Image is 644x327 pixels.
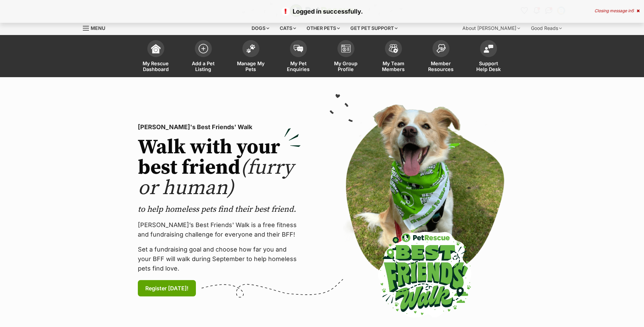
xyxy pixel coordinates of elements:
div: Cats [275,21,301,35]
img: dashboard-icon-eb2f2d2d3e046f16d808141f083e7271f6b2e854fb5c12c21221c1fb7104beca.svg [151,44,161,53]
span: Manage My Pets [236,61,266,72]
span: Register [DATE]! [145,284,188,292]
a: My Team Members [370,37,417,77]
span: My Team Members [378,61,409,72]
div: Good Reads [526,21,567,35]
span: Member Resources [426,61,456,72]
span: (furry or human) [138,155,294,201]
span: My Rescue Dashboard [141,61,171,72]
p: to help homeless pets find their best friend. [138,204,301,215]
p: Set a fundraising goal and choose how far you and your BFF will walk during September to help hom... [138,245,301,273]
h2: Walk with your best friend [138,137,301,199]
div: Other pets [302,21,345,35]
span: Add a Pet Listing [188,61,219,72]
a: Manage My Pets [227,37,275,77]
a: My Rescue Dashboard [132,37,180,77]
a: Support Help Desk [465,37,512,77]
p: [PERSON_NAME]'s Best Friends' Walk [138,122,301,132]
div: Get pet support [346,21,402,35]
div: About [PERSON_NAME] [458,21,525,35]
img: add-pet-listing-icon-0afa8454b4691262ce3f59096e99ab1cd57d4a30225e0717b998d2c9b9846f56.svg [199,44,208,53]
div: Dogs [247,21,274,35]
a: Menu [83,21,110,34]
a: My Group Profile [322,37,370,77]
span: Menu [91,25,105,31]
img: team-members-icon-5396bd8760b3fe7c0b43da4ab00e1e3bb1a5d9ba89233759b79545d2d3fc5d0d.svg [389,44,398,53]
a: Add a Pet Listing [180,37,227,77]
img: group-profile-icon-3fa3cf56718a62981997c0bc7e787c4b2cf8bcc04b72c1350f741eb67cf2f40e.svg [341,45,351,53]
span: Support Help Desk [473,61,504,72]
img: pet-enquiries-icon-7e3ad2cf08bfb03b45e93fb7055b45f3efa6380592205ae92323e6603595dc1f.svg [294,45,303,52]
p: [PERSON_NAME]’s Best Friends' Walk is a free fitness and fundraising challenge for everyone and t... [138,220,301,239]
span: My Pet Enquiries [283,61,314,72]
a: Register [DATE]! [138,280,196,296]
a: My Pet Enquiries [275,37,322,77]
img: manage-my-pets-icon-02211641906a0b7f246fdf0571729dbe1e7629f14944591b6c1af311fb30b64b.svg [246,44,256,53]
a: Member Resources [417,37,465,77]
img: member-resources-icon-8e73f808a243e03378d46382f2149f9095a855e16c252ad45f914b54edf8863c.svg [436,44,446,53]
span: My Group Profile [331,61,361,72]
img: help-desk-icon-fdf02630f3aa405de69fd3d07c3f3aa587a6932b1a1747fa1d2bba05be0121f9.svg [484,45,493,53]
